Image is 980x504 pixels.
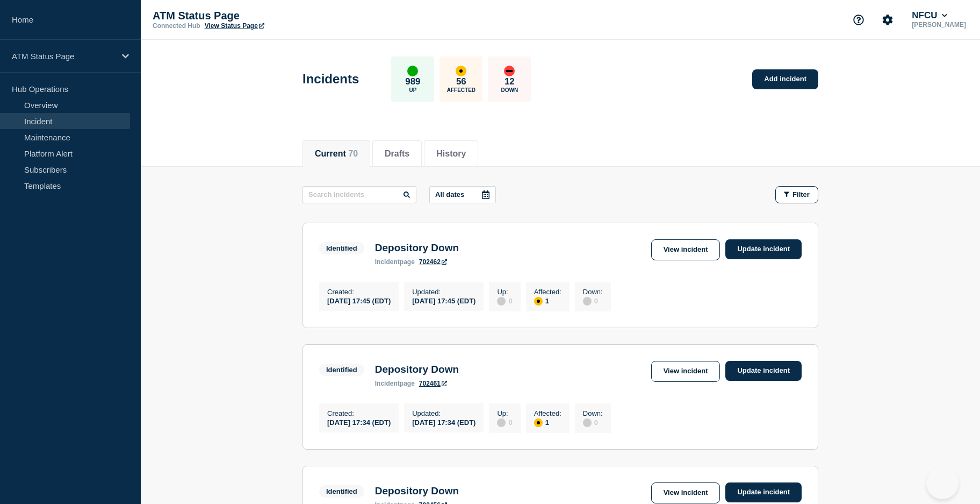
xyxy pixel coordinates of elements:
[583,288,603,296] p: Down :
[583,409,603,417] p: Down :
[910,10,949,21] button: NFCU
[319,242,364,254] span: Identified
[405,76,420,87] p: 989
[375,364,459,375] h3: Depository Down
[302,186,416,203] input: Search incidents
[725,361,802,381] a: Update incident
[375,242,459,254] h3: Depository Down
[497,417,512,427] div: 0
[583,417,603,427] div: 0
[412,288,475,296] p: Updated :
[926,467,959,499] iframe: Help Scout Beacon - Open
[534,288,561,296] p: Affected :
[12,52,115,61] p: ATM Status Page
[456,76,466,87] p: 56
[501,87,518,93] p: Down
[876,9,899,31] button: Account settings
[725,482,802,502] a: Update incident
[497,296,512,306] div: 0
[651,239,720,260] a: View incident
[375,258,415,266] p: page
[302,72,359,87] h1: Incidents
[429,186,496,203] button: All dates
[497,418,506,427] div: disabled
[205,22,264,30] a: View Status Page
[385,149,409,159] button: Drafts
[348,149,358,158] span: 70
[153,22,200,30] p: Connected Hub
[447,87,475,93] p: Affected
[375,380,415,387] p: page
[847,9,870,31] button: Support
[407,66,418,76] div: up
[534,297,543,306] div: affected
[534,296,561,306] div: 1
[583,296,603,306] div: 0
[375,380,400,387] span: incident
[651,361,720,382] a: View incident
[375,258,400,266] span: incident
[534,409,561,417] p: Affected :
[583,297,592,306] div: disabled
[497,288,512,296] p: Up :
[419,380,447,387] a: 702461
[327,409,391,417] p: Created :
[375,485,459,497] h3: Depository Down
[456,66,466,76] div: affected
[419,258,447,266] a: 702462
[315,149,358,159] button: Current 70
[319,485,364,498] span: Identified
[412,409,475,417] p: Updated :
[792,190,810,198] span: Filter
[583,418,592,427] div: disabled
[534,417,561,427] div: 1
[436,149,466,159] button: History
[327,288,391,296] p: Created :
[412,296,475,305] div: [DATE] 17:45 (EDT)
[435,190,464,198] p: All dates
[651,482,720,503] a: View incident
[327,296,391,305] div: [DATE] 17:45 (EDT)
[504,66,515,76] div: down
[505,76,515,87] p: 12
[327,417,391,427] div: [DATE] 17:34 (EDT)
[497,409,512,417] p: Up :
[775,186,818,203] button: Filter
[409,87,416,93] p: Up
[534,418,543,427] div: affected
[497,297,506,306] div: disabled
[412,417,475,427] div: [DATE] 17:34 (EDT)
[910,21,968,29] p: [PERSON_NAME]
[319,364,364,376] span: Identified
[725,239,802,259] a: Update incident
[153,10,367,22] p: ATM Status Page
[752,69,818,89] a: Add incident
